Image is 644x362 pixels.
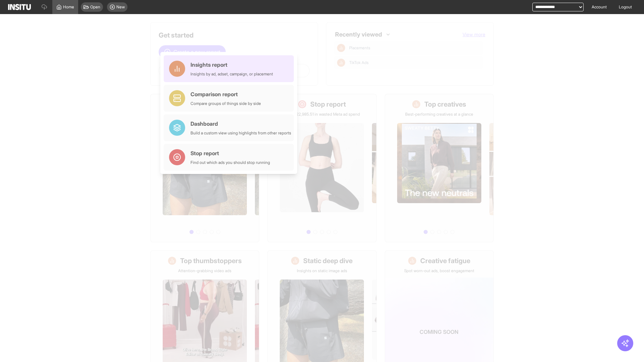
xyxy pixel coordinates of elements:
[191,90,261,98] div: Comparison report
[191,149,270,157] div: Stop report
[63,4,74,10] span: Home
[90,4,100,10] span: Open
[191,101,261,106] div: Compare groups of things side by side
[191,160,270,165] div: Find out which ads you should stop running
[116,4,125,10] span: New
[191,120,291,128] div: Dashboard
[8,4,31,10] img: Logo
[191,71,273,77] div: Insights by ad, adset, campaign, or placement
[191,130,291,136] div: Build a custom view using highlights from other reports
[191,61,273,69] div: Insights report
